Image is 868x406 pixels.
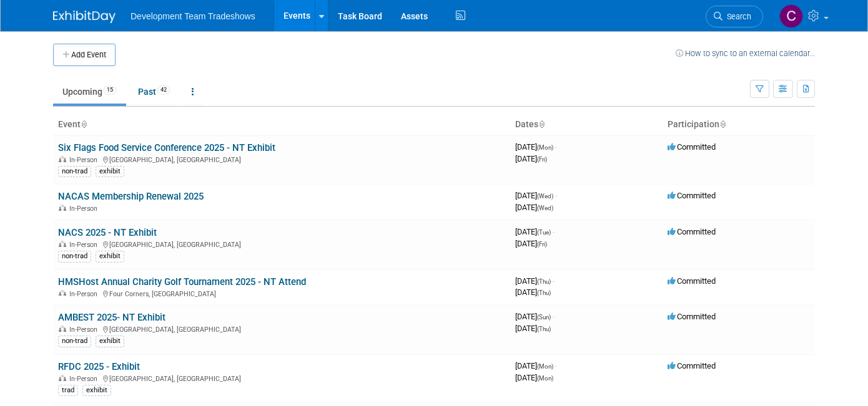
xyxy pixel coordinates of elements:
[537,229,551,236] span: (Tue)
[553,227,555,236] span: -
[58,166,91,177] div: non-trad
[537,156,547,163] span: (Fri)
[59,375,66,381] img: In-Person Event
[537,314,551,321] span: (Sun)
[69,156,101,164] span: In-Person
[668,361,716,370] span: Committed
[59,290,66,296] img: In-Person Event
[53,114,510,135] th: Event
[515,324,551,333] span: [DATE]
[537,289,551,296] span: (Thu)
[131,11,255,21] span: Development Team Tradeshows
[53,11,116,23] img: ExhibitDay
[58,276,306,288] a: HMSHost Annual Charity Golf Tournament 2025 - NT Attend
[555,142,557,152] span: -
[96,251,124,262] div: exhibit
[515,191,557,200] span: [DATE]
[58,336,91,347] div: non-trad
[668,142,716,152] span: Committed
[510,114,663,135] th: Dates
[58,191,204,202] a: NACAS Membership Renewal 2025
[58,227,157,238] a: NACS 2025 - NT Exhibit
[668,227,716,236] span: Committed
[515,288,551,297] span: [DATE]
[537,241,547,248] span: (Fri)
[515,312,555,321] span: [DATE]
[69,241,101,249] span: In-Person
[515,361,557,370] span: [DATE]
[553,312,555,321] span: -
[58,361,140,372] a: RFDC 2025 - Exhibit
[668,312,716,321] span: Committed
[59,326,66,332] img: In-Person Event
[553,276,555,286] span: -
[537,205,553,211] span: (Wed)
[515,276,555,286] span: [DATE]
[537,278,551,285] span: (Thu)
[69,290,101,298] span: In-Person
[59,241,66,247] img: In-Person Event
[515,142,557,152] span: [DATE]
[69,326,101,334] span: In-Person
[58,373,505,383] div: [GEOGRAPHIC_DATA], [GEOGRAPHIC_DATA]
[59,156,66,162] img: In-Person Event
[663,114,815,135] th: Participation
[555,191,557,200] span: -
[668,191,716,200] span: Committed
[555,361,557,370] span: -
[96,166,124,177] div: exhibit
[81,119,87,129] a: Sort by Event Name
[157,85,170,95] span: 42
[537,363,553,370] span: (Mon)
[129,80,180,104] a: Past42
[58,154,505,164] div: [GEOGRAPHIC_DATA], [GEOGRAPHIC_DATA]
[515,239,547,248] span: [DATE]
[719,119,726,129] a: Sort by Participation Type
[515,154,547,163] span: [DATE]
[779,4,803,28] img: Courtney Perkins
[515,203,553,212] span: [DATE]
[59,205,66,211] img: In-Person Event
[537,193,553,200] span: (Wed)
[69,375,101,383] span: In-Person
[537,375,553,382] span: (Mon)
[515,227,555,236] span: [DATE]
[58,324,505,334] div: [GEOGRAPHIC_DATA], [GEOGRAPHIC_DATA]
[58,385,78,396] div: trad
[53,44,116,66] button: Add Event
[676,49,815,58] a: How to sync to an external calendar...
[103,85,117,95] span: 15
[706,6,763,27] a: Search
[82,385,111,396] div: exhibit
[96,336,124,347] div: exhibit
[537,326,551,332] span: (Thu)
[537,144,553,151] span: (Mon)
[58,312,165,323] a: AMBEST 2025- NT Exhibit
[58,142,275,153] a: Six Flags Food Service Conference 2025 - NT Exhibit
[723,12,751,21] span: Search
[538,119,545,129] a: Sort by Start Date
[58,239,505,249] div: [GEOGRAPHIC_DATA], [GEOGRAPHIC_DATA]
[53,80,126,104] a: Upcoming15
[58,251,91,262] div: non-trad
[668,276,716,286] span: Committed
[58,288,505,298] div: Four Corners, [GEOGRAPHIC_DATA]
[69,205,101,213] span: In-Person
[515,373,553,382] span: [DATE]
